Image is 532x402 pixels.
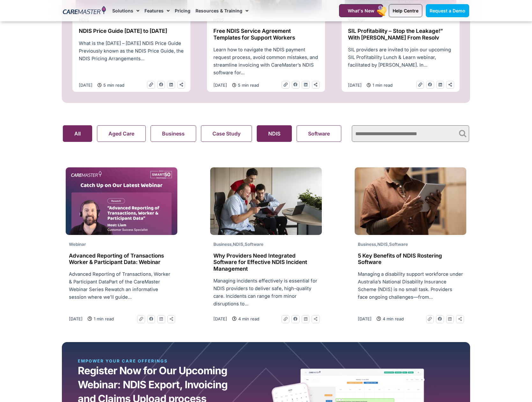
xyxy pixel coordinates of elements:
[381,315,404,322] span: 4 min read
[358,316,372,321] time: [DATE]
[213,242,263,247] span: , ,
[69,316,83,321] time: [DATE]
[371,82,393,89] span: 1 min read
[245,242,263,247] span: Software
[236,82,259,89] span: 5 min read
[63,125,92,142] button: All
[69,242,86,247] span: Webinar
[430,8,465,13] span: Request a Demo
[63,6,106,16] img: CareMaster Logo
[389,242,408,247] span: Software
[348,83,362,88] time: [DATE]
[69,270,174,301] p: Advanced Reporting of Transactions, Worker & Participant DataPart of the CareMaster Webinar Serie...
[79,83,92,88] time: [DATE]
[358,242,408,247] span: , ,
[102,82,124,89] span: 5 min read
[79,28,184,34] h2: NDIS Price Guide [DATE] to [DATE]
[151,125,196,142] button: Business
[358,315,372,322] a: [DATE]
[69,252,174,266] h2: Advanced Reporting of Transactions Worker & Participant Data: Webinar
[237,315,259,322] span: 4 min read
[355,167,466,235] img: set-designer-work-indoors
[348,28,453,41] h2: SIL Profitability – Stop the Leakage!” With [PERSON_NAME] From Resolv
[393,8,418,13] span: Help Centre
[213,316,227,321] time: [DATE]
[210,46,322,77] div: Learn how to navigate the NDIS payment request process, avoid common mistakes, and streamline inv...
[213,28,319,41] h2: Free NDIS Service Agreement Templates for Support Workers
[358,270,463,301] p: Managing a disability support workforce under Australia’s National Disability Insurance Scheme (N...
[97,125,146,142] button: Aged Care
[201,125,252,142] button: Case Study
[348,46,453,69] p: SIL providers are invited to join our upcoming SIL Profitability Lunch & Learn webinar, facilitat...
[66,167,177,235] img: REWATCH Advanced Reporting of Transactions, Worker & Participant Data_Website Thumb
[233,242,243,247] span: NDIS
[79,40,184,62] p: What is the [DATE] – [DATE] NDIS Price Guide Previously known as the NDIS Price Guide, the NDIS P...
[348,8,374,13] span: What's New
[339,4,383,17] a: What's New
[213,83,227,88] time: [DATE]
[257,125,292,142] button: NDIS
[213,277,319,308] p: Managing incidents effectively is essential for NDIS providers to deliver safe, high-quality care...
[213,252,319,272] h2: Why Providers Need Integrated Software for Effective NDIS Incident Management
[389,4,422,17] a: Help Centre
[377,242,388,247] span: NDIS
[69,315,83,322] a: [DATE]
[426,4,469,17] a: Request a Demo
[358,242,376,247] span: Business
[92,315,114,322] span: 1 min read
[297,125,341,142] button: Software
[210,167,322,235] img: man-wheelchair-working-front-view
[358,252,463,266] h2: 5 Key Benefits of NDIS Rostering Software
[213,315,227,322] a: [DATE]
[213,242,232,247] span: Business
[78,358,194,364] div: EMPOWER YOUR CARE OFFERINGS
